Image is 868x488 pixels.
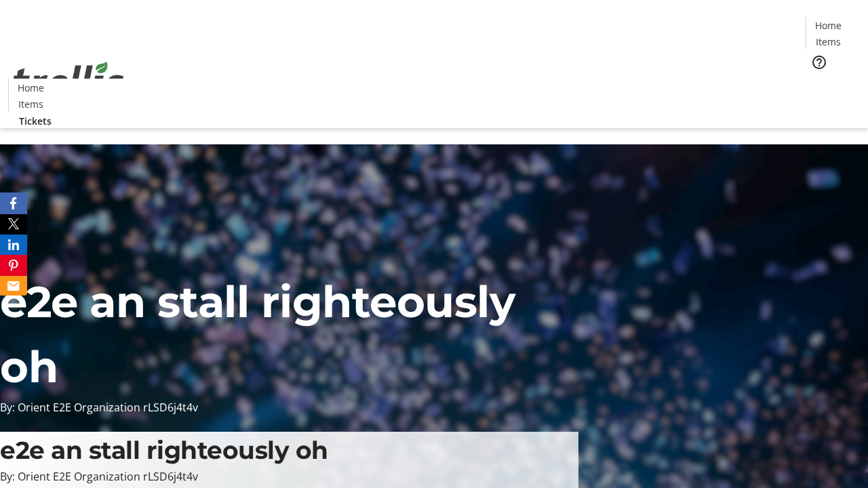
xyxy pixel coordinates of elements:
[806,18,850,33] a: Home
[19,114,52,128] span: Tickets
[9,81,52,95] a: Home
[9,97,52,111] a: Items
[815,18,842,33] span: Home
[806,49,833,76] button: Help
[816,79,849,93] span: Tickets
[8,114,62,128] a: Tickets
[816,35,841,49] span: Items
[806,35,850,49] a: Items
[806,79,860,93] a: Tickets
[18,81,44,95] span: Home
[8,47,129,115] img: Orient E2E Organization rLSD6j4t4v's Logo
[18,97,43,111] span: Items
